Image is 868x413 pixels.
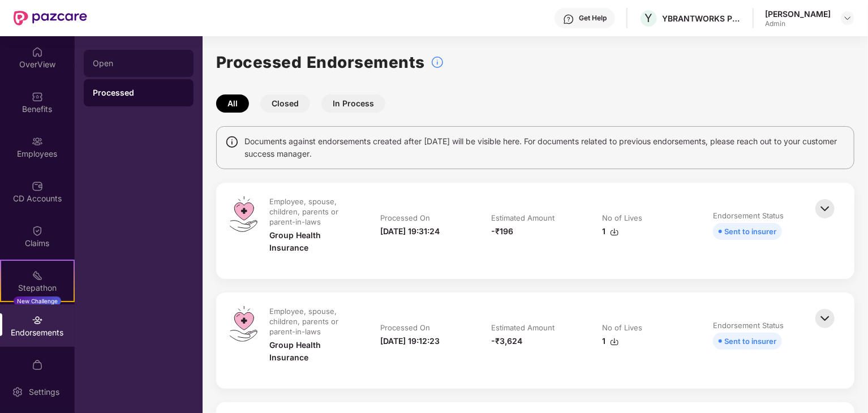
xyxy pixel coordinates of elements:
[610,337,619,346] img: svg+xml;base64,PHN2ZyBpZD0iRG93bmxvYWQtMzJ4MzIiIHhtbG5zPSJodHRwOi8vd3d3LnczLm9yZy8yMDAwL3N2ZyIgd2...
[602,225,619,238] div: 1
[491,225,513,238] div: -₹196
[216,50,425,75] h1: Processed Endorsements
[32,315,43,326] img: svg+xml;base64,PHN2ZyBpZD0iRW5kb3JzZW1lbnRzIiB4bWxucz0iaHR0cDovL3d3dy53My5vcmcvMjAwMC9zdmciIHdpZH...
[32,46,43,58] img: svg+xml;base64,PHN2ZyBpZD0iSG9tZSIgeG1sbnM9Imh0dHA6Ly93d3cudzMub3JnLzIwMDAvc3ZnIiB3aWR0aD0iMjAiIG...
[230,196,257,232] img: svg+xml;base64,PHN2ZyB4bWxucz0iaHR0cDovL3d3dy53My5vcmcvMjAwMC9zdmciIHdpZHRoPSI0OS4zMiIgaGVpZ2h0PS...
[269,229,358,254] div: Group Health Insurance
[321,94,385,113] button: In Process
[765,19,831,28] div: Admin
[25,386,63,398] div: Settings
[380,213,430,223] div: Processed On
[602,335,619,347] div: 1
[216,94,249,113] button: All
[225,135,239,149] img: svg+xml;base64,PHN2ZyBpZD0iSW5mbyIgeG1sbnM9Imh0dHA6Ly93d3cudzMub3JnLzIwMDAvc3ZnIiB3aWR0aD0iMTQiIG...
[610,227,619,236] img: svg+xml;base64,PHN2ZyBpZD0iRG93bmxvYWQtMzJ4MzIiIHhtbG5zPSJodHRwOi8vd3d3LnczLm9yZy8yMDAwL3N2ZyIgd2...
[491,213,555,223] div: Estimated Amount
[579,14,607,23] div: Get Help
[244,135,845,160] span: Documents against endorsements created after [DATE] will be visible here. For documents related t...
[843,14,852,23] img: svg+xml;base64,PHN2ZyBpZD0iRHJvcGRvd24tMzJ4MzIiIHhtbG5zPSJodHRwOi8vd3d3LnczLm9yZy8yMDAwL3N2ZyIgd2...
[269,339,358,364] div: Group Health Insurance
[491,322,555,333] div: Estimated Amount
[32,136,43,147] img: svg+xml;base64,PHN2ZyBpZD0iRW1wbG95ZWVzIiB4bWxucz0iaHR0cDovL3d3dy53My5vcmcvMjAwMC9zdmciIHdpZHRoPS...
[645,11,653,25] span: Y
[32,180,43,192] img: svg+xml;base64,PHN2ZyBpZD0iQ0RfQWNjb3VudHMiIGRhdGEtbmFtZT0iQ0QgQWNjb3VudHMiIHhtbG5zPSJodHRwOi8vd3...
[32,359,43,371] img: svg+xml;base64,PHN2ZyBpZD0iTXlfT3JkZXJzIiBkYXRhLW5hbWU9Ik15IE9yZGVycyIgeG1sbnM9Imh0dHA6Ly93d3cudz...
[269,306,355,337] div: Employee, spouse, children, parents or parent-in-laws
[724,335,776,347] div: Sent to insurer
[93,87,184,98] div: Processed
[765,8,831,19] div: [PERSON_NAME]
[32,91,43,102] img: svg+xml;base64,PHN2ZyBpZD0iQmVuZWZpdHMiIHhtbG5zPSJodHRwOi8vd3d3LnczLm9yZy8yMDAwL3N2ZyIgd2lkdGg9Ij...
[431,55,444,69] img: svg+xml;base64,PHN2ZyBpZD0iSW5mb18tXzMyeDMyIiBkYXRhLW5hbWU9IkluZm8gLSAzMngzMiIgeG1sbnM9Imh0dHA6Ly...
[724,225,776,238] div: Sent to insurer
[93,59,184,68] div: Open
[230,306,257,342] img: svg+xml;base64,PHN2ZyB4bWxucz0iaHR0cDovL3d3dy53My5vcmcvMjAwMC9zdmciIHdpZHRoPSI0OS4zMiIgaGVpZ2h0PS...
[269,196,355,227] div: Employee, spouse, children, parents or parent-in-laws
[260,94,310,113] button: Closed
[14,11,87,25] img: New Pazcare Logo
[491,335,522,347] div: -₹3,624
[563,14,574,25] img: svg+xml;base64,PHN2ZyBpZD0iSGVscC0zMngzMiIgeG1sbnM9Imh0dHA6Ly93d3cudzMub3JnLzIwMDAvc3ZnIiB3aWR0aD...
[662,13,741,24] div: YBRANTWORKS PRIVATE LIMITED
[12,386,23,398] img: svg+xml;base64,PHN2ZyBpZD0iU2V0dGluZy0yMHgyMCIgeG1sbnM9Imh0dHA6Ly93d3cudzMub3JnLzIwMDAvc3ZnIiB3aW...
[813,196,837,221] img: svg+xml;base64,PHN2ZyBpZD0iQmFjay0zMngzMiIgeG1sbnM9Imh0dHA6Ly93d3cudzMub3JnLzIwMDAvc3ZnIiB3aWR0aD...
[380,225,440,238] div: [DATE] 19:31:24
[14,296,61,306] div: New Challenge
[32,225,43,236] img: svg+xml;base64,PHN2ZyBpZD0iQ2xhaW0iIHhtbG5zPSJodHRwOi8vd3d3LnczLm9yZy8yMDAwL3N2ZyIgd2lkdGg9IjIwIi...
[380,335,440,347] div: [DATE] 19:12:23
[602,213,642,223] div: No of Lives
[713,210,784,221] div: Endorsement Status
[32,270,43,281] img: svg+xml;base64,PHN2ZyB4bWxucz0iaHR0cDovL3d3dy53My5vcmcvMjAwMC9zdmciIHdpZHRoPSIyMSIgaGVpZ2h0PSIyMC...
[813,306,837,331] img: svg+xml;base64,PHN2ZyBpZD0iQmFjay0zMngzMiIgeG1sbnM9Imh0dHA6Ly93d3cudzMub3JnLzIwMDAvc3ZnIiB3aWR0aD...
[380,322,430,333] div: Processed On
[1,282,74,294] div: Stepathon
[713,320,784,330] div: Endorsement Status
[602,322,642,333] div: No of Lives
